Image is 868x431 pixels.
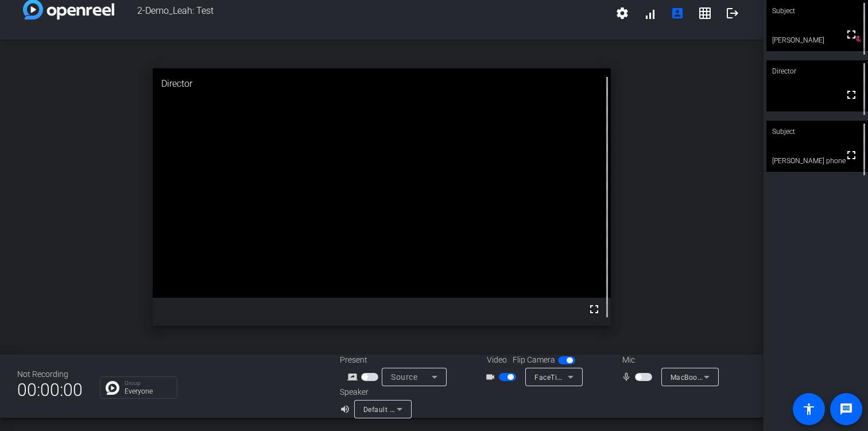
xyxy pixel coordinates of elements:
[766,121,868,143] div: Subject
[340,402,354,416] mat-icon: volume_up
[106,381,119,395] img: Chat Icon
[726,6,739,20] mat-icon: logout
[513,354,555,366] span: Flip Camera
[485,370,499,384] mat-icon: videocam_outline
[844,88,858,102] mat-icon: fullscreen
[487,354,507,366] span: Video
[347,370,361,384] mat-icon: screen_share_outline
[698,6,712,20] mat-icon: grid_on
[391,372,417,382] span: Source
[340,386,409,398] div: Speaker
[839,402,853,416] mat-icon: message
[766,60,868,82] div: Director
[844,28,858,41] mat-icon: fullscreen
[802,402,816,416] mat-icon: accessibility
[611,354,726,366] div: Mic
[671,372,788,382] span: MacBook Pro Microphone (Built-in)
[534,372,652,382] span: FaceTime HD Camera (467C:1317)
[587,302,601,316] mat-icon: fullscreen
[17,368,83,380] div: Not Recording
[125,388,171,395] p: Everyone
[125,380,171,386] p: Group
[153,68,611,99] div: Director
[340,354,455,366] div: Present
[621,370,635,384] mat-icon: mic_none
[363,405,502,414] span: Default - MacBook Pro Speakers (Built-in)
[844,148,858,162] mat-icon: fullscreen
[671,6,684,20] mat-icon: account_box
[17,376,83,404] span: 00:00:00
[615,6,629,20] mat-icon: settings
